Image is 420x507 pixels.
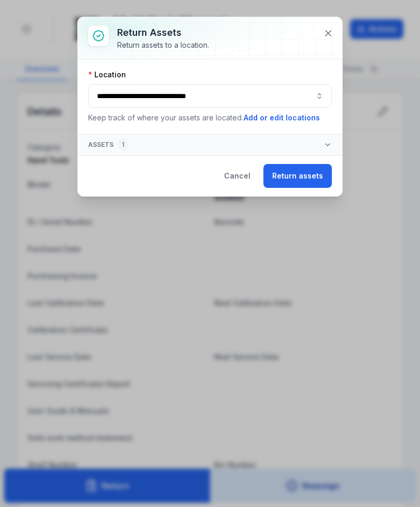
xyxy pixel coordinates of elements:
[88,70,126,80] label: Location
[88,139,129,151] span: Assets
[78,134,342,155] button: Assets1
[243,112,320,124] button: Add or edit locations
[88,112,332,124] p: Keep track of where your assets are located.
[117,40,209,50] div: Return assets to a location.
[117,25,209,40] h3: Return assets
[118,139,129,151] div: 1
[215,164,259,188] button: Cancel
[263,164,332,188] button: Return assets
